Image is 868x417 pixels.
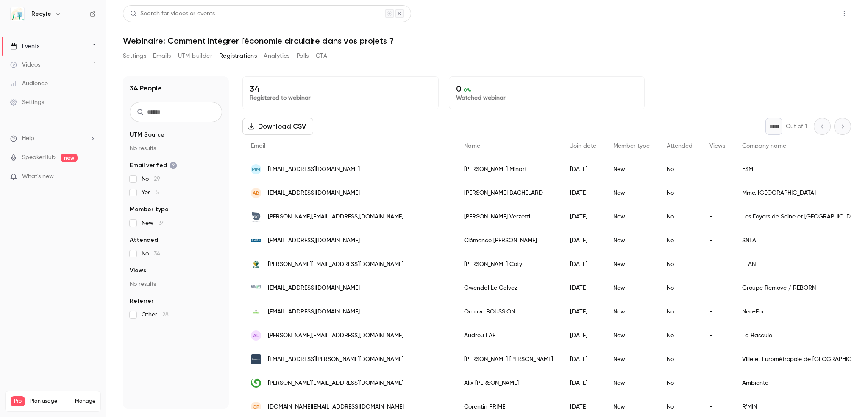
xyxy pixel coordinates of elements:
span: UTM Source [130,131,164,139]
p: 0 [456,84,638,94]
span: What's new [22,172,54,181]
span: Company name [742,143,786,149]
span: 28 [162,312,169,318]
span: Yes [142,188,159,197]
span: AB [253,189,259,197]
div: Clémence [PERSON_NAME] [456,229,562,252]
a: Manage [75,398,95,405]
span: CP [253,403,260,411]
span: [EMAIL_ADDRESS][DOMAIN_NAME] [268,284,360,293]
div: - [701,300,734,324]
div: No [658,276,701,300]
div: [DATE] [562,181,605,205]
button: UTM builder [178,49,212,63]
span: 0 % [464,87,471,93]
button: CTA [316,49,327,63]
button: Download CSV [242,118,313,135]
span: Attended [667,143,693,149]
div: [DATE] [562,324,605,347]
div: [PERSON_NAME] Minart [456,157,562,181]
button: Registrations [219,49,257,63]
span: No [142,175,160,183]
iframe: Noticeable Trigger [86,173,96,181]
span: 34 [154,251,160,257]
div: New [605,157,658,181]
div: No [658,181,701,205]
div: - [701,347,734,371]
p: Registered to webinar [250,94,431,102]
div: Search for videos or events [130,9,215,18]
span: Email verified [130,161,177,170]
div: New [605,229,658,252]
button: Share [797,5,831,22]
div: No [658,300,701,324]
div: No [658,157,701,181]
img: strasbourg.eu [251,354,261,364]
li: help-dropdown-opener [10,134,96,143]
img: groupe-remove.com [251,283,261,293]
img: Recyfe [11,7,24,21]
button: Analytics [264,49,290,63]
div: [DATE] [562,276,605,300]
span: 29 [154,176,160,182]
div: Alix [PERSON_NAME] [456,371,562,395]
span: [PERSON_NAME][EMAIL_ADDRESS][DOMAIN_NAME] [268,213,403,221]
img: elan-france.com [251,259,261,269]
img: fsm.eu [251,212,261,222]
button: Emails [153,49,171,63]
span: Name [464,143,480,149]
span: Help [22,134,34,143]
div: - [701,252,734,276]
div: New [605,276,658,300]
div: [DATE] [562,157,605,181]
span: [EMAIL_ADDRESS][DOMAIN_NAME] [268,236,360,245]
span: 5 [156,190,159,196]
span: Other [142,311,169,319]
div: New [605,300,658,324]
div: No [658,205,701,229]
div: [PERSON_NAME] [PERSON_NAME] [456,347,562,371]
div: New [605,252,658,276]
span: new [61,154,78,162]
span: Email [251,143,265,149]
div: No [658,371,701,395]
span: [EMAIL_ADDRESS][DOMAIN_NAME] [268,189,360,198]
div: [DATE] [562,300,605,324]
h6: Recyfe [31,10,51,18]
span: [EMAIL_ADDRESS][DOMAIN_NAME] [268,165,360,174]
div: New [605,181,658,205]
div: - [701,205,734,229]
div: No [658,324,701,347]
div: New [605,324,658,347]
p: Watched webinar [456,94,638,102]
div: [DATE] [562,205,605,229]
div: - [701,229,734,252]
h1: 34 People [130,83,162,93]
span: [PERSON_NAME][EMAIL_ADDRESS][DOMAIN_NAME] [268,379,403,388]
div: Events [10,42,39,50]
span: Views [709,143,725,149]
div: [PERSON_NAME] BACHELARD [456,181,562,205]
div: [DATE] [562,229,605,252]
section: facet-groups [130,131,222,319]
img: snfa.fr [251,235,261,246]
img: neo-eco.fr [251,307,261,317]
div: New [605,371,658,395]
div: New [605,347,658,371]
span: New [142,219,165,227]
span: AL [253,332,259,339]
div: No [658,347,701,371]
div: - [701,371,734,395]
button: Polls [297,49,309,63]
span: Member type [130,205,169,214]
p: No results [130,144,222,153]
span: Plan usage [30,398,70,405]
span: No [142,249,160,258]
span: [DOMAIN_NAME][EMAIL_ADDRESS][DOMAIN_NAME] [268,403,404,411]
p: 34 [250,84,431,94]
div: - [701,324,734,347]
span: Views [130,266,146,275]
span: [PERSON_NAME][EMAIL_ADDRESS][DOMAIN_NAME] [268,260,403,269]
div: [DATE] [562,252,605,276]
span: Referrer [130,297,153,305]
